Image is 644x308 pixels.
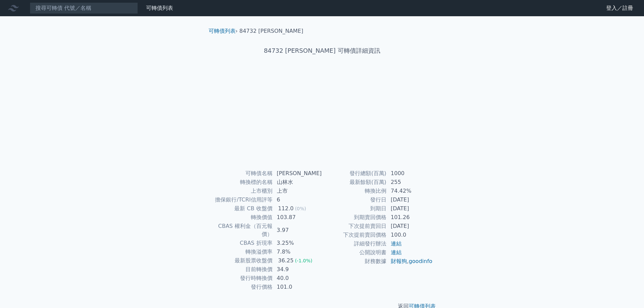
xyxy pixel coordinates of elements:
[391,258,407,264] a: 財報狗
[387,257,433,266] td: ,
[211,274,273,283] td: 發行時轉換價
[273,265,322,274] td: 34.9
[322,195,387,204] td: 發行日
[322,169,387,178] td: 發行總額(百萬)
[322,231,387,239] td: 下次提前賣回價格
[387,204,433,213] td: [DATE]
[203,46,441,55] h1: 84732 [PERSON_NAME] 可轉債詳細資訊
[211,213,273,222] td: 轉換價值
[273,178,322,187] td: 山林水
[273,195,322,204] td: 6
[211,283,273,291] td: 發行價格
[209,28,236,34] a: 可轉債列表
[211,178,273,187] td: 轉換標的名稱
[273,213,322,222] td: 103.87
[211,256,273,265] td: 最新股票收盤價
[322,222,387,231] td: 下次提前賣回日
[295,258,312,263] span: (-1.0%)
[211,187,273,195] td: 上市櫃別
[277,257,295,265] div: 36.25
[322,248,387,257] td: 公開說明書
[387,213,433,222] td: 101.26
[322,257,387,266] td: 財務數據
[273,283,322,291] td: 101.0
[273,274,322,283] td: 40.0
[211,239,273,247] td: CBAS 折現率
[146,5,173,11] a: 可轉債列表
[30,2,138,14] input: 搜尋可轉債 代號／名稱
[277,205,295,213] div: 112.0
[387,169,433,178] td: 1000
[601,3,639,14] a: 登入／註冊
[387,195,433,204] td: [DATE]
[391,249,402,256] a: 連結
[211,195,273,204] td: 擔保銀行/TCRI信用評等
[273,222,322,239] td: 3.97
[273,169,322,178] td: [PERSON_NAME]
[211,222,273,239] td: CBAS 權利金（百元報價）
[239,27,303,35] li: 84732 [PERSON_NAME]
[409,258,432,264] a: goodinfo
[387,231,433,239] td: 100.0
[273,187,322,195] td: 上市
[295,206,306,211] span: (0%)
[322,178,387,187] td: 最新餘額(百萬)
[322,187,387,195] td: 轉換比例
[211,169,273,178] td: 可轉債名稱
[387,178,433,187] td: 255
[211,265,273,274] td: 目前轉換價
[387,187,433,195] td: 74.42%
[273,239,322,247] td: 3.25%
[322,213,387,222] td: 到期賣回價格
[211,204,273,213] td: 最新 CB 收盤價
[273,247,322,256] td: 7.8%
[211,247,273,256] td: 轉換溢價率
[322,204,387,213] td: 到期日
[322,239,387,248] td: 詳細發行辦法
[391,240,402,247] a: 連結
[209,27,238,35] li: ›
[387,222,433,231] td: [DATE]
